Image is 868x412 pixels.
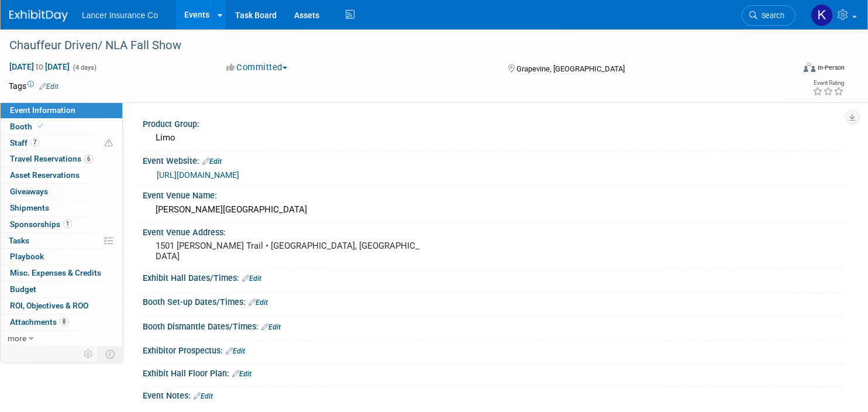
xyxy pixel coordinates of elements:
a: Edit [232,370,252,378]
span: Budget [10,284,36,294]
a: Playbook [1,249,122,265]
span: Playbook [10,252,44,261]
i: Booth reservation complete [37,123,43,129]
td: Toggle Event Tabs [99,346,123,362]
div: Event Format [720,61,845,78]
a: Edit [202,157,222,166]
a: Edit [194,392,213,400]
span: 8 [60,317,68,326]
span: 7 [30,138,39,147]
div: Event Venue Address: [143,224,845,238]
a: ROI, Objectives & ROO [1,298,122,314]
a: Shipments [1,200,122,216]
span: Grapevine, [GEOGRAPHIC_DATA] [516,64,625,73]
button: Committed [222,61,292,74]
a: Sponsorships1 [1,217,122,232]
span: Lancer Insurance Co [82,11,158,20]
div: Chauffeur Driven/ NLA Fall Show [5,35,773,56]
a: Giveaways [1,184,122,200]
span: (4 days) [72,64,97,71]
td: Tags [9,80,58,92]
span: Shipments [10,203,49,212]
a: Travel Reservations6 [1,151,122,167]
span: Giveaways [10,187,48,196]
div: Event Venue Name: [143,187,845,201]
a: more [1,331,122,346]
img: Format-Inperson.png [804,63,815,72]
div: Event Notes: [143,387,845,402]
a: Edit [39,83,58,91]
div: Event Website: [143,152,845,167]
div: Event Rating [812,80,844,86]
a: Misc. Expenses & Credits [1,265,122,281]
span: Tasks [9,236,29,245]
a: Booth [1,119,122,135]
div: Booth Dismantle Dates/Times: [143,318,845,333]
span: Staff [10,138,39,147]
a: Tasks [1,233,122,249]
span: to [34,62,45,71]
a: Attachments8 [1,314,122,330]
span: Event Information [10,105,75,115]
a: [URL][DOMAIN_NAME] [157,170,239,180]
a: Edit [249,298,268,307]
span: 6 [84,154,93,163]
div: In-Person [817,63,845,72]
div: Exhibit Hall Floor Plan: [143,365,845,380]
div: Limo [151,129,836,147]
a: Edit [261,323,281,331]
pre: 1501 [PERSON_NAME] Trail • [GEOGRAPHIC_DATA], [GEOGRAPHIC_DATA] [156,241,422,262]
div: Exhibit Hall Dates/Times: [143,269,845,284]
span: Sponsorships [10,219,72,229]
div: Booth Set-up Dates/Times: [143,293,845,308]
div: Product Group: [143,115,845,130]
a: Asset Reservations [1,167,122,183]
span: Potential Scheduling Conflict -- at least one attendee is tagged in another overlapping event. [105,138,113,149]
span: more [8,334,26,343]
span: ROI, Objectives & ROO [10,301,88,310]
span: Search [757,11,784,20]
a: Edit [242,274,261,283]
div: Exhibitor Prospectus: [143,342,845,357]
span: Booth [10,122,46,131]
span: Attachments [10,317,68,327]
a: Event Information [1,102,122,118]
img: Kimberly Ochs [811,4,833,26]
span: Misc. Expenses & Credits [10,268,101,277]
span: Travel Reservations [10,154,93,163]
div: [PERSON_NAME][GEOGRAPHIC_DATA] [151,201,836,219]
span: 1 [63,219,72,228]
a: Budget [1,281,122,297]
a: Search [742,5,795,26]
a: Staff7 [1,135,122,151]
span: [DATE] [DATE] [9,61,70,72]
a: Edit [226,347,245,355]
img: ExhibitDay [9,10,68,22]
td: Personalize Event Tab Strip [78,346,99,362]
span: Asset Reservations [10,170,80,180]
